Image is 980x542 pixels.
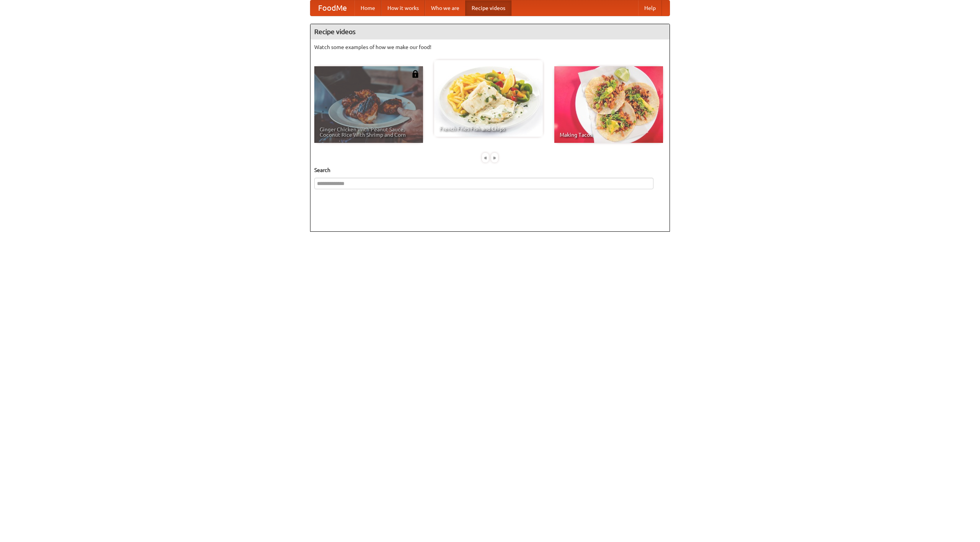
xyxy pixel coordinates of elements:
h4: Recipe videos [310,24,670,39]
span: French Fries Fish and Chips [439,126,537,131]
p: Watch some examples of how we make our food! [314,43,666,51]
img: 483408.png [412,70,419,78]
a: FoodMe [310,0,354,16]
div: « [482,153,489,162]
a: Making Tacos [554,66,663,143]
a: How it works [381,0,425,16]
a: Help [638,0,662,16]
span: Making Tacos [560,132,658,138]
a: Home [354,0,381,16]
a: Who we are [425,0,465,16]
a: Recipe videos [465,0,511,16]
div: » [491,153,498,162]
a: French Fries Fish and Chips [434,60,543,137]
h5: Search [314,166,666,174]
